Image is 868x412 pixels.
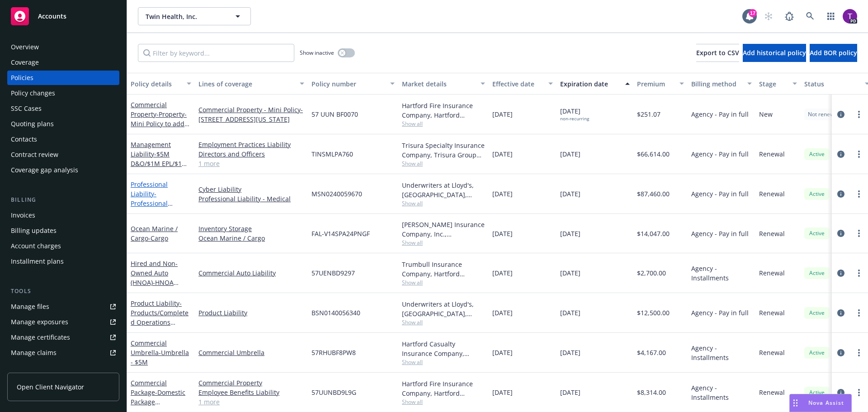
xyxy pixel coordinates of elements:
span: [DATE] [560,189,580,199]
span: BSN0140056340 [311,308,360,317]
span: - Cargo [148,234,168,242]
span: 57 UUN BF0070 [311,109,358,119]
button: Add BOR policy [810,44,857,62]
a: more [854,228,864,239]
div: Quoting plans [11,117,54,131]
a: SSC Cases [7,101,119,116]
div: Coverage [11,55,39,70]
button: Premium [633,73,688,95]
span: $8,314.00 [637,388,666,397]
span: Agency - Pay in full [691,109,749,119]
button: Policy number [308,73,398,95]
a: Directors and Officers [198,149,304,159]
a: 1 more [198,397,304,407]
a: Billing updates [7,223,119,238]
span: [DATE] [560,308,580,317]
span: - $5M D&O/$1M EPL/$1M FID [131,150,188,177]
div: Account charges [11,239,61,253]
span: Active [808,349,826,357]
a: Coverage [7,55,119,70]
a: Product Liability [198,308,304,317]
button: Export to CSV [696,44,739,62]
span: FAL-V14SPA24PNGF [311,229,370,238]
button: Nova Assist [789,394,852,412]
a: Professional Liability - Medical [198,194,304,204]
a: circleInformation [835,109,846,120]
span: Renewal [759,308,785,317]
a: Manage certificates [7,330,119,345]
a: more [854,268,864,279]
span: $4,167.00 [637,348,666,357]
input: Filter by keyword... [138,44,294,62]
span: Agency - Installments [691,264,752,283]
button: Twin Health, Inc. [138,7,251,25]
div: Manage exposures [11,315,68,329]
div: Policies [11,71,33,85]
div: Manage claims [11,346,57,360]
span: $14,047.00 [637,229,670,238]
a: more [854,189,864,199]
a: Start snowing [759,7,778,25]
span: Show all [402,358,485,366]
div: Hartford Fire Insurance Company, Hartford Insurance Group [402,101,485,120]
div: Trumbull Insurance Company, Hartford Insurance Group [402,260,485,279]
span: 57RHUBF8PW8 [311,348,356,357]
span: [DATE] [492,348,513,357]
a: circleInformation [835,228,846,239]
span: [DATE] [560,348,580,357]
a: Manage claims [7,346,119,360]
span: Renewal [759,268,785,278]
span: [DATE] [492,149,513,159]
span: Manage exposures [7,315,119,329]
div: Hartford Fire Insurance Company, Hartford Insurance Group [402,379,485,398]
a: Contract review [7,147,119,162]
a: Inventory Storage [198,224,304,233]
span: Nova Assist [808,399,844,407]
a: Report a Bug [780,7,798,25]
div: Policy number [311,79,385,89]
div: Policy details [131,79,181,89]
a: more [854,347,864,358]
a: circleInformation [835,149,846,160]
span: Show all [402,318,485,326]
a: Search [801,7,819,25]
a: Ocean Marine / Cargo [198,233,304,243]
a: Policies [7,71,119,85]
div: Billing method [691,79,742,89]
span: $2,700.00 [637,268,666,278]
span: Agency - Pay in full [691,189,749,199]
a: Manage files [7,299,119,314]
span: $251.07 [637,109,660,119]
span: [DATE] [492,268,513,278]
span: Not renewing [808,110,842,118]
div: SSC Cases [11,101,42,116]
span: Renewal [759,189,785,199]
span: Active [808,309,826,317]
span: [DATE] [560,388,580,397]
span: Export to CSV [696,48,739,57]
a: Manage BORs [7,361,119,375]
a: Commercial Umbrella [131,339,189,366]
span: Renewal [759,388,785,397]
a: Switch app [822,7,840,25]
a: circleInformation [835,189,846,199]
div: Invoices [11,208,35,223]
div: Billing updates [11,223,57,238]
div: Installment plans [11,254,64,269]
span: Agency - Installments [691,343,752,362]
span: Active [808,150,826,158]
a: more [854,149,864,160]
span: [DATE] [492,308,513,317]
a: Commercial Property - Mini Policy-[STREET_ADDRESS][US_STATE] [198,105,304,124]
span: - HNOA Liability [131,278,179,296]
span: Active [808,388,826,397]
div: Stage [759,79,787,89]
button: Market details [398,73,489,95]
span: Accounts [38,13,66,20]
a: Coverage gap analysis [7,163,119,177]
a: Employment Practices Liability [198,140,304,149]
span: Show all [402,199,485,207]
div: Trisura Specialty Insurance Company, Trisura Group Ltd., Scale Underwriting, RT Specialty Insuran... [402,141,485,160]
a: Overview [7,40,119,54]
span: Show inactive [300,49,334,57]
